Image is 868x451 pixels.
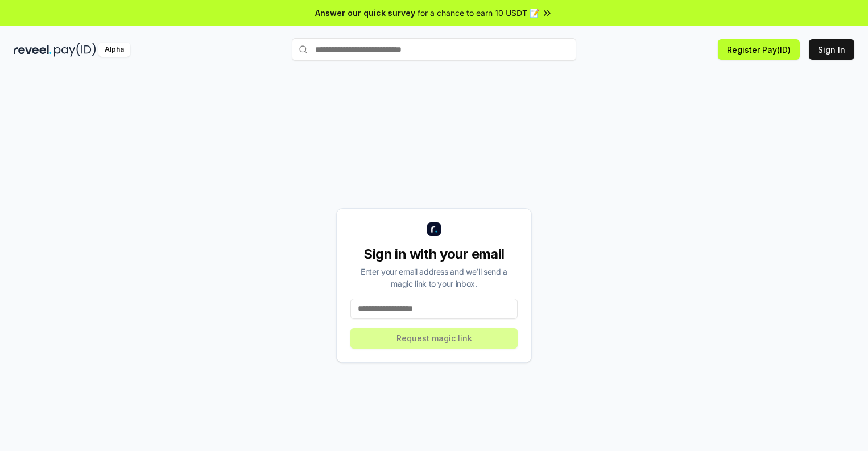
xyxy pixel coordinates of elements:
div: Enter your email address and we’ll send a magic link to your inbox. [350,266,518,289]
button: Sign In [809,39,854,60]
div: Alpha [98,43,130,57]
span: Answer our quick survey [315,7,415,19]
span: for a chance to earn 10 USDT 📝 [418,7,539,19]
div: Sign in with your email [350,245,518,263]
img: pay_id [54,43,96,57]
img: reveel_dark [14,43,52,57]
img: logo_small [427,222,441,236]
button: Register Pay(ID) [718,39,800,60]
